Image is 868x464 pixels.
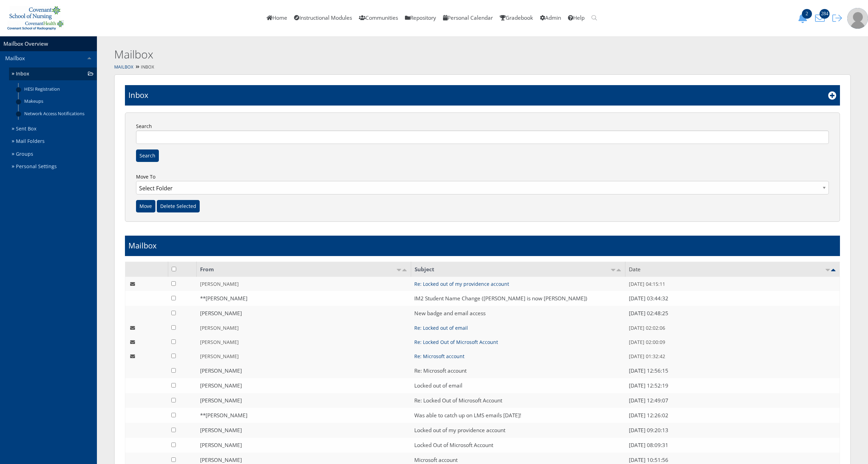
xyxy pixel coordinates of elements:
h1: Inbox [128,90,148,100]
td: [PERSON_NAME] [197,321,411,335]
button: 284 [813,13,830,23]
img: asc.png [611,269,616,271]
a: New badge and email access [414,310,486,317]
a: HESI Registration [19,83,97,95]
h1: Mailbox [128,240,157,251]
img: user-profile-default-picture.png [847,8,868,29]
a: Mailbox [114,64,133,70]
a: Network Access Notifications [19,107,97,119]
h2: Mailbox [114,47,680,62]
td: [DATE] 02:00:09 [625,335,840,349]
td: [DATE] 02:48:25 [625,306,840,321]
a: Personal Settings [9,160,97,173]
td: [DATE] 12:49:07 [625,393,840,408]
i: Add New [828,91,837,100]
a: 2 [795,14,813,21]
a: Re: Locked Out of Microsoft Account [414,397,502,404]
td: [DATE] 02:02:06 [625,321,840,335]
td: [DATE] 09:20:13 [625,423,840,438]
a: Re: Microsoft account [414,353,464,360]
td: **[PERSON_NAME] [197,291,411,306]
img: desc_active.png [831,269,836,271]
a: Locked Out of Microsoft Account [414,442,493,449]
td: [PERSON_NAME] [197,349,411,363]
td: [DATE] 04:15:11 [625,277,840,291]
a: 284 [813,14,830,21]
img: desc.png [402,269,407,271]
a: Mail Folders [9,135,97,148]
td: [DATE] 08:09:31 [625,438,840,453]
a: Makeups [19,95,97,107]
td: Date [625,262,840,277]
label: Move To [134,172,831,200]
span: 284 [820,9,830,19]
a: Microsoft account [414,456,458,464]
td: Subject [411,262,625,277]
td: [PERSON_NAME] [197,423,411,438]
a: Re: Locked out of email [414,325,468,331]
a: Was able to catch up on LMS emails [DATE]! [414,412,521,419]
a: Re: Locked Out of Microsoft Account [414,339,498,345]
td: [PERSON_NAME] [197,438,411,453]
button: 2 [795,13,813,23]
td: [PERSON_NAME] [197,335,411,349]
td: [PERSON_NAME] [197,363,411,378]
td: **[PERSON_NAME] [197,408,411,423]
td: [DATE] 12:56:15 [625,363,840,378]
input: Search [136,130,829,144]
a: Inbox [9,67,97,80]
td: [DATE] 01:32:42 [625,349,840,363]
a: Re: Microsoft account [414,367,467,374]
img: asc.png [396,269,402,271]
img: asc.png [825,269,831,271]
td: From [197,262,411,277]
td: [PERSON_NAME] [197,277,411,291]
td: [DATE] 03:44:32 [625,291,840,306]
a: Locked out of email [414,382,462,389]
a: Locked out of my providence account [414,427,505,434]
label: Search [134,122,831,144]
div: Inbox [97,62,868,72]
td: [PERSON_NAME] [197,378,411,393]
select: Move To [136,181,829,194]
td: [PERSON_NAME] [197,393,411,408]
img: desc.png [616,269,622,271]
td: [PERSON_NAME] [197,306,411,321]
a: Groups [9,148,97,161]
span: 2 [802,9,812,19]
a: IM2 Student Name Change ([PERSON_NAME] is now [PERSON_NAME]) [414,295,587,302]
td: [DATE] 12:52:19 [625,378,840,393]
a: Mailbox Overview [3,40,48,47]
a: Sent Box [9,122,97,135]
td: [DATE] 12:26:02 [625,408,840,423]
a: Re: Locked out of my providence account [414,281,509,287]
